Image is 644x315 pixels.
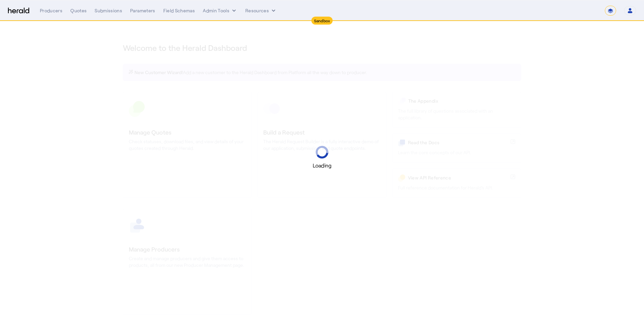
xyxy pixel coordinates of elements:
div: Quotes [70,7,87,14]
div: Sandbox [311,17,333,25]
button: internal dropdown menu [203,7,237,14]
button: Resources dropdown menu [245,7,277,14]
div: Parameters [130,7,155,14]
img: Herald Logo [8,8,29,14]
div: Producers [40,7,62,14]
div: Submissions [95,7,122,14]
div: Field Schemas [163,7,195,14]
